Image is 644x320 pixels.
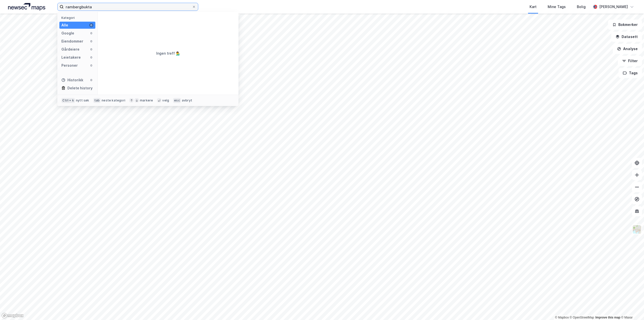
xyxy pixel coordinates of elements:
[67,85,93,91] div: Delete history
[570,316,594,319] a: OpenStreetMap
[89,39,93,43] div: 0
[61,22,68,28] div: Alle
[61,16,95,20] div: Kategori
[61,54,81,60] div: Leietakere
[613,44,642,54] button: Analyse
[162,98,169,102] div: velg
[64,3,192,11] input: Søk på adresse, matrikkel, gårdeiere, leietakere eller personer
[618,56,642,66] button: Filter
[611,32,642,42] button: Datasett
[61,38,83,44] div: Eiendommer
[619,296,644,320] iframe: Chat Widget
[548,4,566,10] div: Mine Tags
[156,50,180,56] div: Ingen treff 💁‍♂️
[555,316,569,319] a: Mapbox
[89,78,93,82] div: 0
[89,55,93,59] div: 0
[102,98,125,102] div: neste kategori
[619,68,642,78] button: Tags
[93,98,101,103] div: tab
[76,98,89,102] div: nytt søk
[632,225,642,234] img: Z
[61,98,75,103] div: Ctrl + k
[595,316,620,319] a: Improve this map
[182,98,192,102] div: avbryt
[89,23,93,27] div: 0
[530,4,537,10] div: Kart
[61,30,74,36] div: Google
[2,313,24,318] a: Mapbox homepage
[599,4,628,10] div: [PERSON_NAME]
[619,296,644,320] div: Kontrollprogram for chat
[577,4,586,10] div: Bolig
[89,63,93,67] div: 0
[61,77,83,83] div: Historikk
[173,98,181,103] div: esc
[61,62,78,68] div: Personer
[89,47,93,51] div: 0
[89,31,93,35] div: 0
[8,3,45,11] img: logo.a4113a55bc3d86da70a041830d287a7e.svg
[608,20,642,30] button: Bokmerker
[61,46,79,52] div: Gårdeiere
[140,98,153,102] div: markere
